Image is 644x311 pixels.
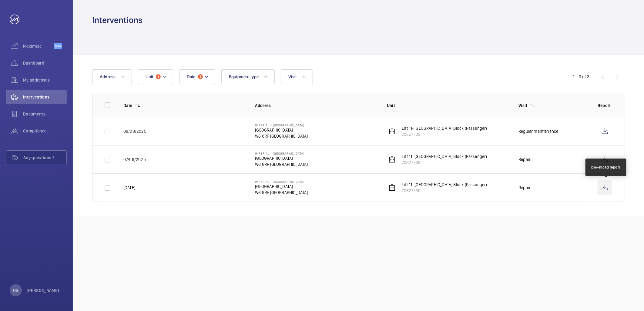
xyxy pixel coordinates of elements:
p: Report [598,102,612,109]
p: [GEOGRAPHIC_DATA] [255,183,308,189]
button: Unit1 [138,69,173,84]
p: OG [13,287,18,293]
span: Visit [288,74,297,79]
img: elevator.svg [388,184,396,191]
img: elevator.svg [388,128,396,135]
p: 08/08/2025 [123,128,146,134]
span: Beta [54,43,62,49]
p: Unit [387,102,509,109]
span: My addresses [23,77,67,83]
p: Date [123,102,132,109]
span: Address [100,74,116,79]
span: Interventions [23,94,67,100]
p: Visit [518,102,528,109]
p: W6 8RF [GEOGRAPHIC_DATA] [255,189,308,196]
p: Imperial - [GEOGRAPHIC_DATA] [255,180,308,183]
h1: Interventions [92,15,143,26]
p: W6 8RF [GEOGRAPHIC_DATA] [255,161,308,167]
span: Date [187,74,196,79]
div: Download report [592,165,621,170]
button: Address [92,69,132,84]
span: Unit [146,74,153,79]
p: [GEOGRAPHIC_DATA] [255,155,308,161]
span: Any questions ? [23,155,66,161]
p: 07/08/2025 [123,156,146,162]
p: Lift 11- [GEOGRAPHIC_DATA] Block (Passenger) [402,182,487,188]
span: Equipment type [229,74,259,79]
span: Documents [23,111,67,117]
p: Imperial - [GEOGRAPHIC_DATA] [255,123,308,127]
p: Imperial - [GEOGRAPHIC_DATA] [255,152,308,155]
div: Repair [518,185,531,191]
button: Date1 [179,69,215,84]
img: elevator.svg [388,156,396,163]
div: Repair [518,156,531,162]
span: 1 [198,74,203,79]
p: [GEOGRAPHIC_DATA] [255,127,308,133]
button: Visit [281,69,313,84]
span: Maximize [23,43,54,49]
p: [PERSON_NAME] [27,287,59,293]
p: [DATE] [123,185,135,191]
button: Equipment type [221,69,275,84]
div: 1 – 3 of 3 [573,74,590,80]
p: 70627739 [402,188,487,194]
p: Address [255,102,377,109]
p: Lift 11- [GEOGRAPHIC_DATA] Block (Passenger) [402,153,487,159]
p: 70627739 [402,131,487,137]
span: 1 [156,74,161,79]
p: Lift 11- [GEOGRAPHIC_DATA] Block (Passenger) [402,125,487,131]
span: Compliance [23,128,67,134]
p: 70627739 [402,159,487,166]
p: W6 8RF [GEOGRAPHIC_DATA] [255,133,308,139]
span: Dashboard [23,60,67,66]
div: Regular maintenance [518,128,558,134]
